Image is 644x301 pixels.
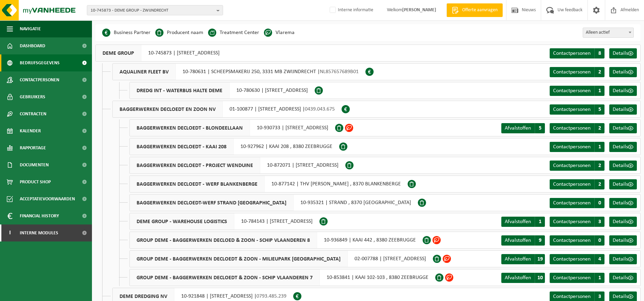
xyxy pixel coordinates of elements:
span: GROUP DEME - BAGGERWERKEN DECLOEDT & ZOON - MILIEUPARK [GEOGRAPHIC_DATA] [130,251,348,267]
div: 02-007788 | [STREET_ADDRESS] [129,250,433,267]
span: Details [613,51,628,56]
button: 10-745873 - DEME GROUP - ZWIJNDRECHT [87,5,223,15]
a: Afvalstoffen 9 [501,235,545,246]
span: BAGGERWERKEN DECLOEDT - PROJECT WENDUINE [130,157,260,173]
a: Contactpersonen 0 [550,235,604,246]
span: Contactpersonen [553,163,591,168]
span: Details [613,126,628,131]
span: 0439.043.675 [305,106,335,112]
span: Offerte aanvragen [460,7,499,14]
a: Afvalstoffen 10 [501,273,545,283]
a: Contactpersonen 4 [550,254,604,264]
span: Interne modules [20,224,58,241]
a: Contactpersonen 0 [550,198,604,208]
span: Details [613,200,628,206]
label: Interne informatie [328,5,373,15]
span: Details [613,256,628,262]
div: 10-877142 | THV [PERSON_NAME] , 8370 BLANKENBERGE [129,175,408,193]
li: Treatment Center [208,28,259,38]
span: Contactpersonen [553,107,591,112]
span: Documenten [20,156,49,173]
span: 5 [535,123,545,133]
span: Details [613,238,628,243]
a: Contactpersonen 1 [550,86,604,96]
span: Navigatie [20,20,41,37]
span: Contactpersonen [553,51,591,56]
span: 1 [594,142,604,152]
span: DEME GROUP - WAREHOUSE LOGISTICS [130,213,234,230]
a: Afvalstoffen 1 [501,217,545,227]
span: Contracten [20,105,46,122]
span: 1 [594,273,604,283]
strong: [PERSON_NAME] [402,7,436,13]
a: Details [609,217,637,227]
span: 10 [535,273,545,283]
span: 2 [594,161,604,171]
span: Contactpersonen [553,200,591,206]
span: 9 [535,235,545,246]
span: 1 [535,217,545,227]
span: GROUP DEME - BAGGERWERKEN DECLOED & ZOON - SCHIP VLAANDEREN 8 [130,232,317,248]
span: Details [613,275,628,281]
span: 3 [594,217,604,227]
div: 10-780630 | [STREET_ADDRESS] [129,82,315,99]
span: Details [613,163,628,168]
span: 0793.485.239 [256,294,286,299]
a: Contactpersonen 2 [550,161,604,171]
span: 0 [594,235,604,246]
div: 01-100877 | [STREET_ADDRESS] | [112,101,342,118]
li: Business Partner [102,28,151,38]
span: Gebruikers [20,88,45,105]
a: Details [609,142,637,152]
a: Contactpersonen 1 [550,142,604,152]
span: Details [613,88,628,94]
span: Alleen actief [583,28,634,38]
span: I [7,224,13,241]
span: Product Shop [20,173,51,190]
span: Details [613,107,628,112]
span: Contactpersonen [20,71,59,88]
span: Contactpersonen [553,294,591,299]
span: AQUALINER FLEET BV [113,64,176,80]
span: Alleen actief [583,28,633,37]
span: Afvalstoffen [505,219,531,224]
a: Contactpersonen 8 [550,48,604,58]
span: DEME GROUP [96,45,141,61]
span: BAGGERWERKEN DECLOEDT - WERF BLANKENBERGE [130,176,265,192]
span: Details [613,219,628,224]
a: Details [609,104,637,115]
a: Contactpersonen 2 [550,179,604,189]
a: Details [609,235,637,246]
span: NL857657689B01 [320,69,359,74]
span: Details [613,294,628,299]
div: 10-872071 | [STREET_ADDRESS] [129,157,345,174]
span: Dashboard [20,37,45,54]
span: Contactpersonen [553,182,591,187]
a: Details [609,254,637,264]
span: DREDG INT - WATERBUS HALTE DEME [130,82,230,99]
span: Financial History [20,207,59,224]
span: Contactpersonen [553,219,591,224]
div: 10-853841 | KAAI 102-103 , 8380 ZEEBRUGGE [129,269,435,286]
span: Afvalstoffen [505,126,531,131]
a: Contactpersonen 5 [550,104,604,115]
a: Details [609,273,637,283]
span: 4 [594,254,604,264]
span: Details [613,69,628,75]
div: 10-936849 | KAAI 442 , 8380 ZEEBRUGGE [129,232,423,249]
div: 10-935321 | STRAND , 8370 [GEOGRAPHIC_DATA] [129,194,418,211]
a: Afvalstoffen 5 [501,123,545,133]
span: Contactpersonen [553,144,591,150]
span: Contactpersonen [553,88,591,94]
span: Contactpersonen [553,238,591,243]
a: Details [609,48,637,58]
span: 2 [594,123,604,133]
span: 5 [594,104,604,115]
span: Afvalstoffen [505,256,531,262]
div: 10-930733 | [STREET_ADDRESS] [129,119,335,136]
span: Details [613,182,628,187]
li: Vlarema [264,28,295,38]
a: Contactpersonen 2 [550,67,604,77]
a: Contactpersonen 1 [550,273,604,283]
span: Contactpersonen [553,275,591,281]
